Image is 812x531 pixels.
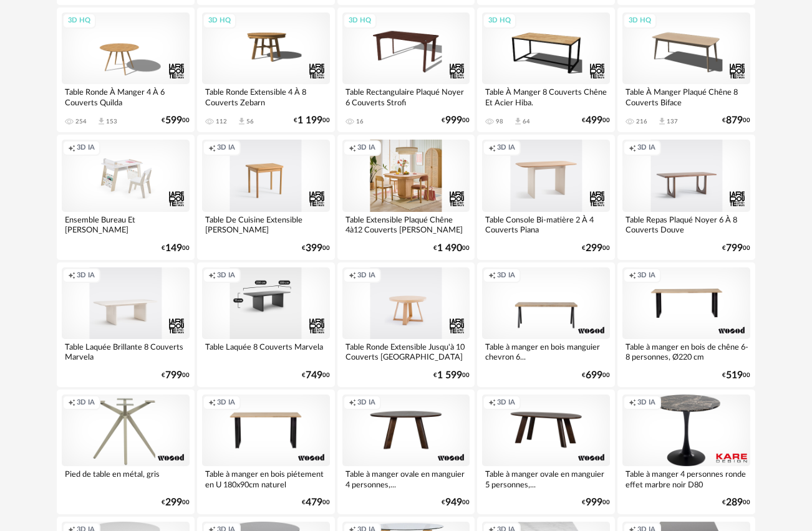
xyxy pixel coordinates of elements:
[623,13,657,29] div: 3D HQ
[437,371,462,380] span: 1 599
[162,117,190,125] div: € 00
[622,84,750,109] div: Table À Manger Plaqué Chêne 8 Couverts Biface
[306,244,322,252] span: 399
[497,271,515,280] span: 3D IA
[617,390,755,514] a: Creation icon 3D IA Table à manger 4 personnes ronde effet marbre noir D80 €28900
[637,398,655,408] span: 3D IA
[97,117,106,126] span: Download icon
[62,13,96,29] div: 3D HQ
[586,499,602,507] span: 999
[165,371,182,380] span: 799
[667,118,678,125] div: 137
[216,118,227,125] div: 112
[57,7,195,132] a: 3D HQ Table Ronde À Manger 4 À 6 Couverts Quilda 254 Download icon 153 €59900
[482,339,610,364] div: Table à manger en bois manguier chevron 6...
[197,135,335,259] a: Creation icon 3D IA Table De Cuisine Extensible [PERSON_NAME] €39900
[622,466,750,491] div: Table à manger 4 personnes ronde effet marbre noir D80
[62,466,190,491] div: Pied de table en métal, gris
[77,143,95,153] span: 3D IA
[357,143,375,153] span: 3D IA
[482,466,610,491] div: Table à manger ovale en manguier 5 personnes,...
[197,390,335,514] a: Creation icon 3D IA Table à manger en bois piétement en U 180x90cm naturel €47900
[306,371,322,380] span: 749
[77,271,95,280] span: 3D IA
[75,118,87,125] div: 254
[62,339,190,364] div: Table Laquée Brillante 8 Couverts Marvela
[445,117,462,125] span: 999
[337,262,475,387] a: Creation icon 3D IA Table Ronde Extensible Jusqu'à 10 Couverts [GEOGRAPHIC_DATA] €1 59900
[582,371,610,380] div: € 00
[629,271,636,280] span: Creation icon
[343,13,377,29] div: 3D HQ
[294,117,330,125] div: € 00
[162,499,190,507] div: € 00
[337,7,475,132] a: 3D HQ Table Rectangulaire Plaqué Noyer 6 Couverts Strofi 16 €99900
[203,13,236,29] div: 3D HQ
[349,271,356,280] span: Creation icon
[202,466,330,491] div: Table à manger en bois piétement en U 180x90cm naturel
[622,212,750,237] div: Table Repas Plaqué Noyer 6 À 8 Couverts Douve
[582,244,610,252] div: € 00
[197,262,335,387] a: Creation icon 3D IA Table Laquée 8 Couverts Marvela €74900
[208,271,216,280] span: Creation icon
[342,339,470,364] div: Table Ronde Extensible Jusqu'à 10 Couverts [GEOGRAPHIC_DATA]
[342,466,470,491] div: Table à manger ovale en manguier 4 personnes,...
[433,244,470,252] div: € 00
[62,84,190,109] div: Table Ronde À Manger 4 À 6 Couverts Quilda
[477,135,615,259] a: Creation icon 3D IA Table Console Bi-matière 2 À 4 Couverts Piana €29900
[237,117,246,126] span: Download icon
[586,371,602,380] span: 699
[722,244,750,252] div: € 00
[106,118,117,125] div: 153
[617,135,755,259] a: Creation icon 3D IA Table Repas Plaqué Noyer 6 À 8 Couverts Douve €79900
[306,499,322,507] span: 479
[726,117,743,125] span: 879
[477,262,615,387] a: Creation icon 3D IA Table à manger en bois manguier chevron 6... €69900
[445,499,462,507] span: 949
[208,143,216,153] span: Creation icon
[477,7,615,132] a: 3D HQ Table À Manger 8 Couverts Chêne Et Acier Hiba. 98 Download icon 64 €49900
[57,390,195,514] a: Creation icon 3D IA Pied de table en métal, gris €29900
[617,7,755,132] a: 3D HQ Table À Manger Plaqué Chêne 8 Couverts Biface 216 Download icon 137 €87900
[349,398,356,408] span: Creation icon
[637,143,655,153] span: 3D IA
[349,143,356,153] span: Creation icon
[477,390,615,514] a: Creation icon 3D IA Table à manger ovale en manguier 5 personnes,... €99900
[77,398,95,408] span: 3D IA
[297,117,322,125] span: 1 199
[629,143,636,153] span: Creation icon
[496,118,503,125] div: 98
[497,143,515,153] span: 3D IA
[582,117,610,125] div: € 00
[586,117,602,125] span: 499
[722,371,750,380] div: € 00
[162,371,190,380] div: € 00
[302,244,330,252] div: € 00
[342,84,470,109] div: Table Rectangulaire Plaqué Noyer 6 Couverts Strofi
[202,212,330,237] div: Table De Cuisine Extensible [PERSON_NAME]
[722,499,750,507] div: € 00
[302,499,330,507] div: € 00
[726,499,743,507] span: 289
[523,118,530,125] div: 64
[488,398,496,408] span: Creation icon
[483,13,516,29] div: 3D HQ
[162,244,190,252] div: € 00
[482,84,610,109] div: Table À Manger 8 Couverts Chêne Et Acier Hiba.
[202,84,330,109] div: Table Ronde Extensible 4 À 8 Couverts Zebarn
[488,143,496,153] span: Creation icon
[165,244,182,252] span: 149
[357,398,375,408] span: 3D IA
[657,117,667,126] span: Download icon
[337,135,475,259] a: Creation icon 3D IA Table Extensible Plaqué Chêne 4à12 Couverts [PERSON_NAME] €1 49000
[637,271,655,280] span: 3D IA
[202,339,330,364] div: Table Laquée 8 Couverts Marvela
[582,499,610,507] div: € 00
[356,118,364,125] div: 16
[165,117,182,125] span: 599
[68,143,75,153] span: Creation icon
[62,212,190,237] div: Ensemble Bureau Et [PERSON_NAME]
[246,118,254,125] div: 56
[437,244,462,252] span: 1 490
[726,244,743,252] span: 799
